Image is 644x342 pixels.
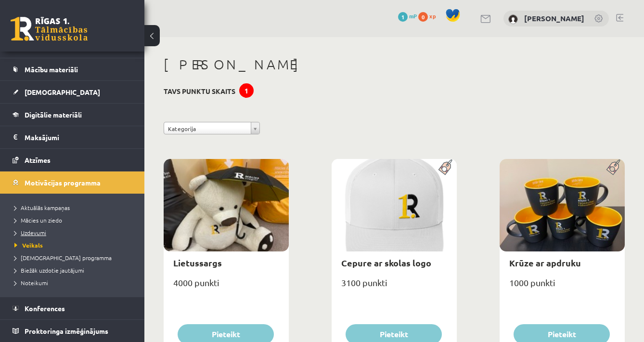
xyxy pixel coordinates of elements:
[25,65,78,74] span: Mācību materiāli
[13,104,132,126] a: Digitālie materiāli
[14,266,135,275] a: Biežāk uzdotie jautājumi
[13,126,132,148] a: Maksājumi
[25,88,100,96] span: [DEMOGRAPHIC_DATA]
[13,149,132,171] a: Atzīmes
[25,156,51,164] span: Atzīmes
[14,203,135,212] a: Aktuālās kampaņas
[13,58,132,80] a: Mācību materiāli
[14,229,46,237] span: Uzdevumi
[418,12,428,22] span: 0
[341,257,431,268] a: Cepure ar skolas logo
[398,12,417,20] a: 1 mP
[25,327,108,335] span: Proktoringa izmēģinājums
[164,56,625,73] h1: [PERSON_NAME]
[164,87,235,95] h3: Tavs punktu skaits
[14,228,135,237] a: Uzdevumi
[25,110,82,119] span: Digitālie materiāli
[524,13,584,23] a: [PERSON_NAME]
[14,254,112,262] span: [DEMOGRAPHIC_DATA] programma
[11,17,88,41] a: Rīgas 1. Tālmācības vidusskola
[14,278,135,287] a: Noteikumi
[14,216,62,224] span: Mācies un ziedo
[418,12,440,20] a: 0 xp
[13,171,132,194] a: Motivācijas programma
[25,126,132,148] legend: Maksājumi
[13,297,132,319] a: Konferences
[332,275,457,299] div: 3100 punkti
[14,241,135,250] a: Veikals
[14,279,48,287] span: Noteikumi
[14,204,70,211] span: Aktuālās kampaņas
[429,12,436,20] span: xp
[164,275,289,299] div: 4000 punkti
[173,257,222,268] a: Lietussargs
[435,159,457,175] img: Populāra prece
[13,320,132,342] a: Proktoringa izmēģinājums
[509,257,581,268] a: Krūze ar apdruku
[25,178,101,187] span: Motivācijas programma
[14,216,135,224] a: Mācies un ziedo
[508,14,518,24] img: Laura Liepiņa
[14,253,135,262] a: [DEMOGRAPHIC_DATA] programma
[409,12,417,20] span: mP
[164,122,260,134] a: Kategorija
[500,275,625,299] div: 1000 punkti
[168,122,247,135] span: Kategorija
[25,304,65,313] span: Konferences
[14,266,84,274] span: Biežāk uzdotie jautājumi
[398,12,408,22] span: 1
[603,159,625,175] img: Populāra prece
[14,241,43,249] span: Veikals
[239,83,254,98] div: 1
[13,81,132,103] a: [DEMOGRAPHIC_DATA]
